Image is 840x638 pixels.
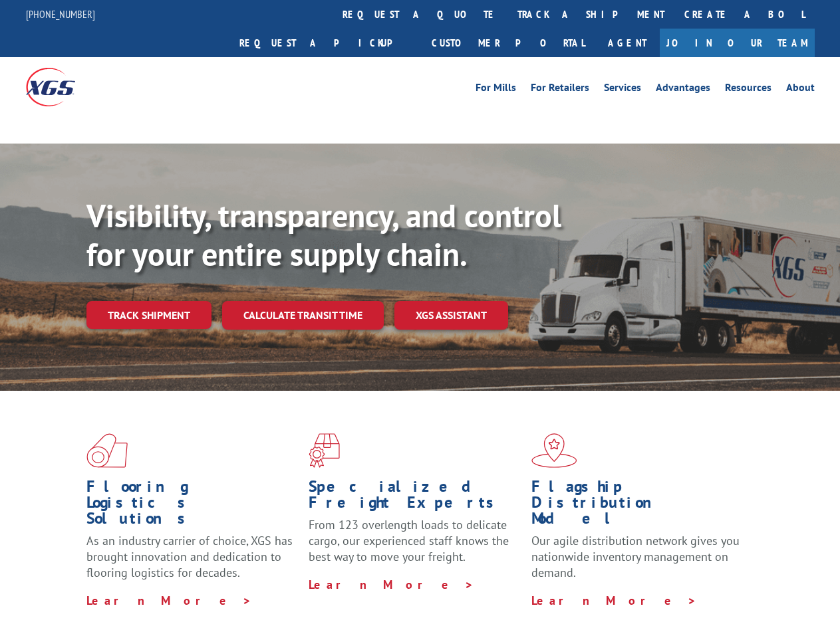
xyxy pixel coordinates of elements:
p: From 123 overlength loads to delicate cargo, our experienced staff knows the best way to move you... [309,517,521,576]
a: Customer Portal [422,29,595,57]
a: About [786,82,815,97]
h1: Specialized Freight Experts [309,478,521,517]
a: XGS ASSISTANT [394,301,508,330]
a: Resources [725,82,771,97]
img: xgs-icon-total-supply-chain-intelligence-red [86,433,128,468]
img: xgs-icon-focused-on-flooring-red [309,433,340,468]
a: Track shipment [86,301,211,329]
a: Services [604,82,641,97]
a: Join Our Team [660,29,815,57]
h1: Flagship Distribution Model [531,478,744,533]
h1: Flooring Logistics Solutions [86,478,299,533]
a: Calculate transit time [222,301,384,330]
a: Advantages [656,82,710,97]
a: For Retailers [531,82,589,97]
a: Learn More > [86,593,252,608]
span: As an industry carrier of choice, XGS has brought innovation and dedication to flooring logistics... [86,533,293,580]
a: Learn More > [309,577,474,592]
a: Agent [595,29,660,57]
span: Our agile distribution network gives you nationwide inventory management on demand. [531,533,740,580]
img: xgs-icon-flagship-distribution-model-red [531,433,577,468]
a: For Mills [476,82,516,97]
a: Learn More > [531,593,697,608]
b: Visibility, transparency, and control for your entire supply chain. [86,195,561,274]
a: Request a pickup [229,29,422,57]
a: [PHONE_NUMBER] [26,7,95,21]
